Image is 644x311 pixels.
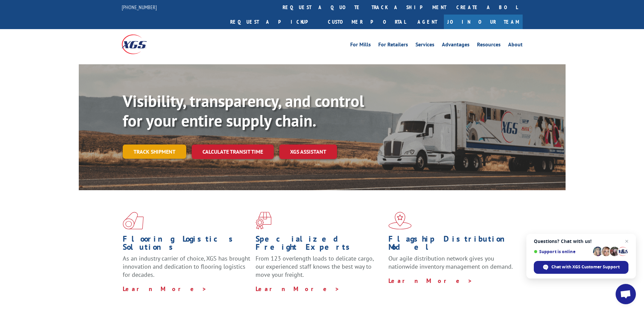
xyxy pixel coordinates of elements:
span: Close chat [623,237,631,245]
a: Learn More > [388,277,473,285]
span: Our agile distribution network gives you nationwide inventory management on demand. [388,254,513,270]
a: Resources [477,42,501,49]
a: Request a pickup [225,15,323,29]
a: About [508,42,523,49]
a: XGS ASSISTANT [279,145,337,159]
img: xgs-icon-total-supply-chain-intelligence-red [123,212,144,229]
span: Chat with XGS Customer Support [551,264,620,270]
a: Customer Portal [323,15,411,29]
img: xgs-icon-flagship-distribution-model-red [388,212,412,229]
a: Learn More > [256,285,340,293]
a: Advantages [442,42,470,49]
a: Track shipment [123,145,186,159]
img: xgs-icon-focused-on-flooring-red [256,212,271,229]
a: Calculate transit time [192,145,274,159]
h1: Flagship Distribution Model [388,235,516,254]
a: Join Our Team [444,15,523,29]
a: For Mills [350,42,371,49]
p: From 123 overlength loads to delicate cargo, our experienced staff knows the best way to move you... [256,254,383,285]
span: Questions? Chat with us! [534,239,628,244]
div: Open chat [616,284,636,304]
a: [PHONE_NUMBER] [122,4,157,10]
a: Services [415,42,434,49]
b: Visibility, transparency, and control for your entire supply chain. [123,90,364,131]
div: Chat with XGS Customer Support [534,261,628,274]
h1: Specialized Freight Experts [256,235,383,254]
a: Agent [411,15,444,29]
h1: Flooring Logistics Solutions [123,235,251,254]
a: For Retailers [378,42,408,49]
span: Support is online [534,249,591,254]
a: Learn More > [123,285,207,293]
span: As an industry carrier of choice, XGS has brought innovation and dedication to flooring logistics... [123,254,250,279]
